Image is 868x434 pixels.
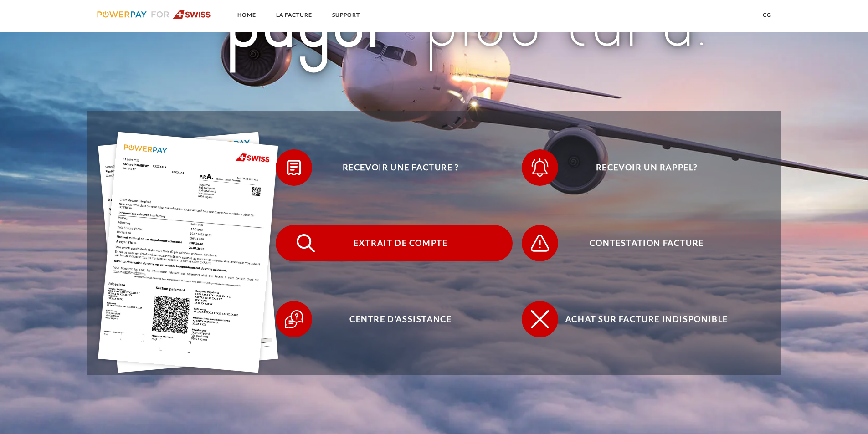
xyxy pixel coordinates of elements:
button: Recevoir une facture ? [276,149,513,186]
a: SUPPORT [324,7,368,23]
span: Contestation Facture [535,225,758,261]
img: qb_warning.svg [529,232,551,255]
img: qb_search.svg [294,232,317,255]
img: qb_bell.svg [529,156,551,179]
button: Recevoir un rappel? [522,149,759,186]
span: Achat sur facture indisponible [535,301,758,337]
a: LA FACTURE [268,7,320,23]
button: Extrait de compte [276,225,513,261]
img: logo-swiss.svg [97,10,211,19]
span: Recevoir une facture ? [289,149,512,186]
img: qb_close.svg [529,308,551,331]
img: single_invoice_swiss_fr.jpg [98,132,278,373]
span: Centre d'assistance [289,301,512,337]
span: Extrait de compte [289,225,512,261]
img: qb_help.svg [282,308,305,331]
img: qb_bill.svg [282,156,305,179]
span: Recevoir un rappel? [535,149,758,186]
a: Home [230,7,264,23]
button: Achat sur facture indisponible [522,301,759,337]
button: Centre d'assistance [276,301,513,337]
a: CG [755,7,779,23]
button: Contestation Facture [522,225,759,261]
